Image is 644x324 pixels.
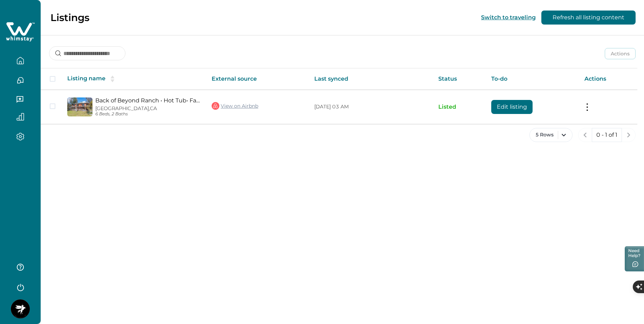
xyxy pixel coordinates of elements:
[481,14,536,21] button: Switch to traveling
[50,12,89,23] p: Listings
[67,97,93,116] img: propertyImage_Back of Beyond Ranch • Hot Tub• Family Fun+QR Game
[529,128,573,142] button: 5 Rows
[95,106,200,112] p: [GEOGRAPHIC_DATA], CA
[438,103,480,110] p: Listed
[578,128,592,142] button: previous page
[11,299,30,318] img: Whimstay Host
[622,128,636,142] button: next page
[309,68,433,90] th: Last synced
[314,103,427,110] p: [DATE] 03 AM
[95,97,200,104] a: Back of Beyond Ranch • Hot Tub• Family Fun+QR Game
[592,128,622,142] button: 0 - 1 of 1
[433,68,486,90] th: Status
[212,101,258,110] a: View on Airbnb
[605,48,636,59] button: Actions
[62,68,206,90] th: Listing name
[95,112,200,117] p: 6 Beds, 2 Baths
[541,11,636,25] button: Refresh all listing content
[206,68,309,90] th: External source
[579,68,637,90] th: Actions
[491,100,533,114] button: Edit listing
[596,131,617,139] p: 0 - 1 of 1
[486,68,579,90] th: To-do
[105,75,119,82] button: sorting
